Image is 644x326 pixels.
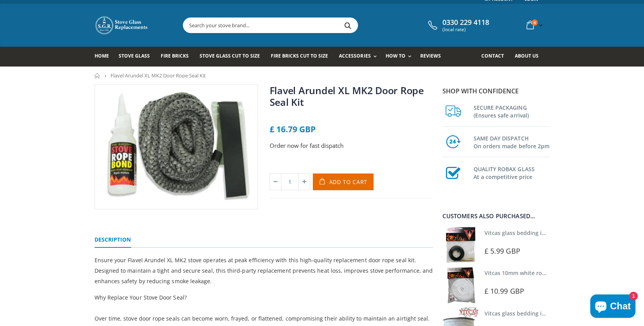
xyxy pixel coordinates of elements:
span: Flavel Arundel XL MK2 Door Rope Seal Kit [111,72,206,79]
a: 0330 229 4118 (local rate) [426,18,489,32]
span: Stove Glass Cut To Size [200,53,260,59]
span: £ 16.79 GBP [270,124,316,135]
span: Contact [481,53,504,59]
span: Fire Bricks [161,53,189,59]
a: Home [95,47,115,67]
h3: SAME DAY DISPATCH On orders made before 2pm [474,133,550,150]
a: Vitcas 10mm white rope kit - includes rope seal and glue! [484,269,637,277]
p: Shop with confidence [442,86,550,96]
span: About us [515,53,539,59]
h3: SECURE PACKAGING (Ensures safe arrival) [474,102,550,119]
a: Fire Bricks Cut To Size [271,47,334,67]
span: Reviews [420,53,441,59]
span: (local rate) [442,27,489,32]
div: Customers also purchased... [442,213,550,219]
h3: QUALITY ROBAX GLASS At a competitive price [474,164,550,181]
a: Home [95,73,100,78]
a: Description [95,232,131,248]
button: Search [339,18,357,33]
span: How To [386,53,405,59]
a: Accessories [339,47,380,67]
a: Stove Glass [119,47,156,67]
span: Add to Cart [329,178,368,186]
span: Accessories [339,53,370,59]
img: Stove Glass Replacement [95,16,149,35]
span: Stove Glass [119,53,150,59]
img: Vitcas stove glass bedding in tape [442,227,479,263]
a: 4 [523,18,544,33]
a: Flavel Arundel XL MK2 Door Rope Seal Kit [270,84,424,109]
a: Fire Bricks [161,47,195,67]
span: 0330 229 4118 [442,18,489,27]
inbox-online-store-chat: Shopify online store chat [588,294,638,320]
span: £ 10.99 GBP [484,286,524,296]
p: Ensure your Flavel Arundel XL MK2 stove operates at peak efficiency with this high-quality replac... [95,255,433,286]
span: Home [95,53,109,59]
span: Fire Bricks Cut To Size [271,53,328,59]
span: £ 5.99 GBP [484,246,520,256]
p: Order now for fast dispatch [270,141,433,150]
a: How To [386,47,415,67]
img: Vitcas white rope, glue and gloves kit 10mm [442,267,479,303]
span: 4 [532,19,538,26]
a: Stove Glass Cut To Size [200,47,266,67]
a: Vitcas glass bedding in tape - 2mm x 10mm x 2 meters [484,229,630,237]
a: Contact [481,47,510,67]
img: Flavel_Arundel_XL_MK2_Door_Rope_Seal_Kit_800x_crop_center.webp [95,85,258,209]
a: About us [515,47,544,67]
input: Search your stove brand... [183,18,445,33]
button: Add to Cart [313,174,374,190]
a: Reviews [420,47,447,67]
